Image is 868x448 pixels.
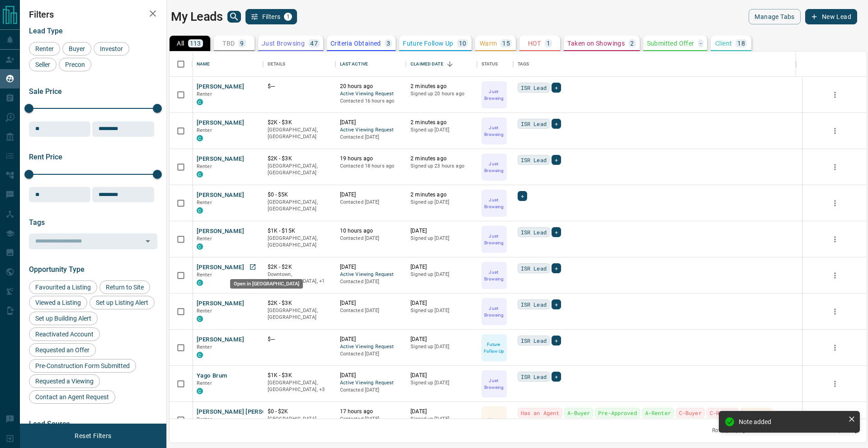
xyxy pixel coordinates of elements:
div: condos.ca [197,171,203,177]
p: Contacted 16 hours ago [340,98,402,105]
span: A-Buyer [567,408,590,417]
div: Claimed Date [406,51,477,77]
p: Submitted Offer [647,40,694,47]
button: [PERSON_NAME] [197,336,244,344]
p: Contacted [DATE] [340,350,402,358]
div: Last Active [335,51,406,77]
p: - [700,40,702,47]
p: Signed up [DATE] [410,379,472,387]
div: condos.ca [197,316,203,322]
span: Favourited a Listing [32,284,94,291]
div: Tags [513,51,796,77]
p: Future Follow Up [403,40,453,47]
span: + [555,83,558,92]
span: Requested a Viewing [32,378,97,385]
p: Just Browsing [262,40,305,47]
div: Open in [GEOGRAPHIC_DATA] [230,279,303,289]
p: [GEOGRAPHIC_DATA], [GEOGRAPHIC_DATA] [268,163,331,177]
span: Active Viewing Request [340,271,402,279]
span: ISR Lead [521,336,547,345]
p: Client [715,40,732,47]
div: Set up Building Alert [29,312,98,325]
p: [DATE] [410,227,472,235]
p: 2 minutes ago [410,155,472,163]
div: Investor [94,42,129,56]
button: more [828,377,842,391]
p: Signed up 23 hours ago [410,163,472,170]
div: Pre-Construction Form Submitted [29,359,136,373]
p: [DATE] [410,408,472,415]
p: 113 [190,40,201,47]
p: Contacted [DATE] [340,415,402,423]
p: [DATE] [410,299,472,307]
button: New Lead [805,9,857,24]
div: Precon [59,58,91,71]
span: Pre-Construction Form Submitted [32,362,133,369]
div: Contact an Agent Request [29,390,115,404]
p: 2 [630,40,634,47]
span: ISR Lead [521,83,547,92]
p: Just Browsing [482,88,506,102]
span: + [555,228,558,237]
span: ISR Lead [521,300,547,309]
span: Pre-Approved [598,408,637,417]
p: $2K - $3K [268,155,331,163]
div: + [552,155,561,165]
div: condos.ca [197,280,203,286]
div: Details [263,51,335,77]
p: Toronto [268,271,331,285]
button: Reset Filters [69,428,117,443]
span: + [555,336,558,345]
p: [DATE] [340,372,402,379]
p: 2 minutes ago [410,119,472,126]
div: Requested an Offer [29,343,96,357]
p: $1K - $3K [268,372,331,379]
p: West End, Midtown | Central, Toronto [268,379,331,393]
div: Requested a Viewing [29,374,100,388]
button: [PERSON_NAME] [PERSON_NAME] [197,408,293,416]
p: 20 hours ago [340,83,402,90]
p: 15 [502,40,510,47]
p: Contacted [DATE] [340,199,402,206]
button: [PERSON_NAME] [197,299,244,308]
div: Favourited a Listing [29,280,97,294]
p: $2K - $3K [268,299,331,307]
span: ISR Lead [521,372,547,381]
p: Just Browsing [482,233,506,246]
p: [DATE] [340,336,402,343]
div: Name [192,51,263,77]
div: + [518,191,527,201]
div: condos.ca [197,99,203,105]
p: HOT [528,40,541,47]
div: Viewed a Listing [29,296,87,309]
button: more [828,269,842,282]
p: [GEOGRAPHIC_DATA], [GEOGRAPHIC_DATA] [268,415,331,429]
div: + [552,83,561,93]
p: Contacted [DATE] [340,235,402,242]
div: condos.ca [197,207,203,214]
div: Return to Site [99,280,150,294]
span: Renter [197,308,212,314]
p: 3 [387,40,390,47]
p: Signed up [DATE] [410,415,472,423]
p: Rows per page: [712,427,750,434]
button: Sort [443,58,456,70]
span: Renter [197,344,212,350]
p: 10 [459,40,467,47]
p: Contacted [DATE] [340,307,402,314]
button: [PERSON_NAME] [197,83,244,91]
span: Return to Site [103,284,147,291]
button: more [828,124,842,138]
span: ISR Lead [521,119,547,128]
p: $--- [268,83,331,90]
p: Just Browsing [482,124,506,138]
span: C-Buyer [679,408,702,417]
h1: My Leads [171,9,223,24]
p: $1K - $15K [268,227,331,235]
div: Note added [739,418,844,425]
button: Filters1 [245,9,297,24]
div: Tags [518,51,529,77]
p: 47 [310,40,318,47]
span: Reactivated Account [32,331,97,338]
p: $2K - $2K [268,263,331,271]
